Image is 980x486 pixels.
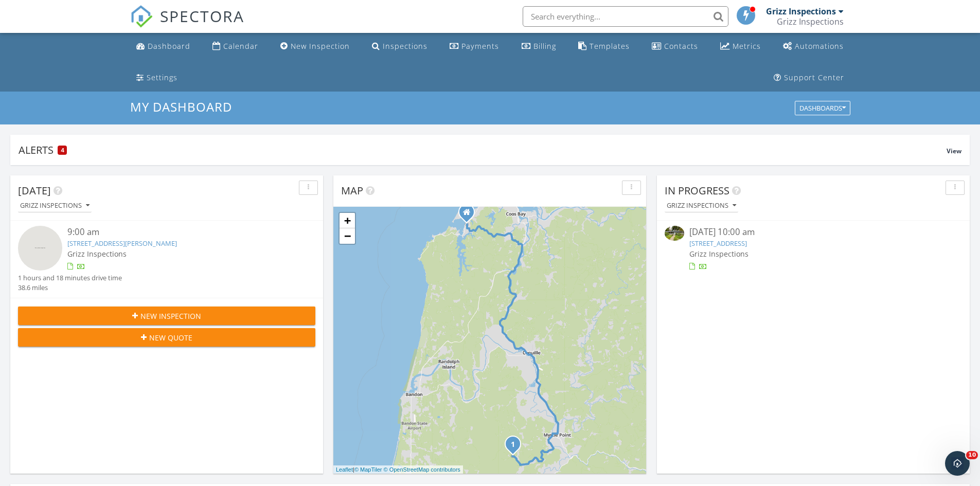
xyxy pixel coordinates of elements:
div: New Inspection [291,41,350,51]
img: The Best Home Inspection Software - Spectora [130,5,153,28]
span: [DATE] [18,184,51,197]
a: Zoom in [340,213,355,228]
div: Inspections [383,41,427,51]
a: Support Center [770,68,848,87]
div: 1 hours and 18 minutes drive time [18,273,122,283]
div: Billing [533,41,556,51]
a: Payments [446,37,503,56]
button: New Quote [18,328,315,347]
a: Dashboard [132,37,194,56]
img: 9560214%2Fcover_photos%2FywZwQThS2uqa80vNT8Ko%2Fsmall.jpg [665,226,684,241]
a: Calendar [208,37,262,56]
a: [DATE] 10:00 am [STREET_ADDRESS] Grizz Inspections [665,226,962,272]
button: Dashboards [795,101,850,116]
button: Grizz Inspections [18,199,92,213]
div: Support Center [784,73,844,82]
div: Contacts [664,41,698,51]
a: 9:00 am [STREET_ADDRESS][PERSON_NAME] Grizz Inspections 1 hours and 18 minutes drive time 38.6 miles [18,226,315,293]
a: [STREET_ADDRESS] [689,239,747,248]
div: Automations [795,41,844,51]
a: New Inspection [276,37,354,56]
a: SPECTORA [130,14,244,35]
button: Grizz Inspections [665,199,738,213]
span: SPECTORA [160,5,244,27]
a: Zoom out [340,228,355,244]
button: New Inspection [18,307,315,325]
span: Grizz Inspections [67,249,127,259]
a: Settings [132,68,182,87]
img: streetview [18,226,62,270]
div: Alerts [19,143,947,157]
span: Map [341,184,363,197]
div: Metrics [733,41,761,51]
span: 10 [966,451,978,459]
span: New Quote [149,332,192,343]
span: View [947,147,961,155]
a: Templates [574,37,634,56]
div: 9:00 am [67,226,291,239]
span: My Dashboard [130,98,232,115]
div: Calendar [223,41,258,51]
div: Dashboard [148,41,190,51]
a: Billing [518,37,560,56]
div: | [333,465,463,474]
div: Settings [147,73,177,82]
div: 38.6 miles [18,283,122,293]
div: 92308 Ward Creek Ln, Myrtle Point, OR 97458 [513,444,519,450]
div: Templates [590,41,630,51]
div: Dashboards [799,105,846,112]
a: Contacts [648,37,702,56]
div: Grizz Inspections [777,16,844,27]
a: Metrics [716,37,765,56]
iframe: Intercom live chat [945,451,970,476]
div: 90824 Windy Ln , Coos Bay OR 97420 [467,212,473,218]
div: Payments [461,41,499,51]
div: Grizz Inspections [766,6,836,16]
span: Grizz Inspections [689,249,749,259]
i: 1 [511,441,515,448]
a: © OpenStreetMap contributors [384,466,460,473]
span: New Inspection [140,311,201,321]
div: [DATE] 10:00 am [689,226,937,239]
a: © MapTiler [354,466,382,473]
a: Automations (Basic) [779,37,848,56]
a: [STREET_ADDRESS][PERSON_NAME] [67,239,177,248]
div: Grizz Inspections [667,202,736,209]
input: Search everything... [523,6,728,27]
a: Inspections [368,37,432,56]
a: Leaflet [336,466,353,473]
div: Grizz Inspections [20,202,90,209]
span: 4 [61,147,64,154]
span: In Progress [665,184,729,197]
